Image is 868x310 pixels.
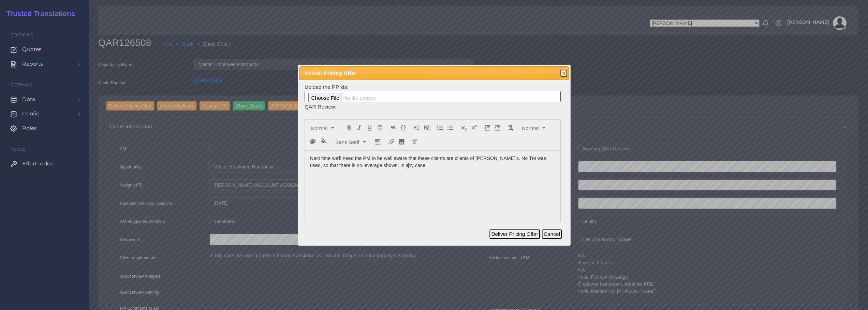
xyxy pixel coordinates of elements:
span: Config [22,110,40,117]
a: Roles [5,121,84,135]
button: Deliver Pricing Offer [489,229,540,239]
a: Config [5,107,84,121]
span: Sections [11,32,33,37]
span: Reports [22,60,43,68]
td: Upload the PP xls: [304,83,561,103]
a: Data [5,92,84,107]
span: Data [22,96,35,103]
td: QAR Review: [304,102,561,111]
h2: Trusted Translations [2,10,75,18]
span: Effort Index [22,160,53,167]
span: Roles [22,125,37,132]
span: Quotes [22,46,42,53]
span: Deliver Pricing Offer [305,69,538,77]
button: Cancel [542,229,562,239]
button: Close [560,70,567,77]
a: Quotes [5,42,84,56]
p: Next time we'll need the PM to be well aware that these clients are clients of [PERSON_NAME]'s. N... [310,155,555,169]
a: Reports [5,57,84,71]
a: Effort Index [5,157,84,171]
span: Tools [11,147,26,152]
a: Trusted Translations [2,8,75,19]
span: Settings [11,82,32,87]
